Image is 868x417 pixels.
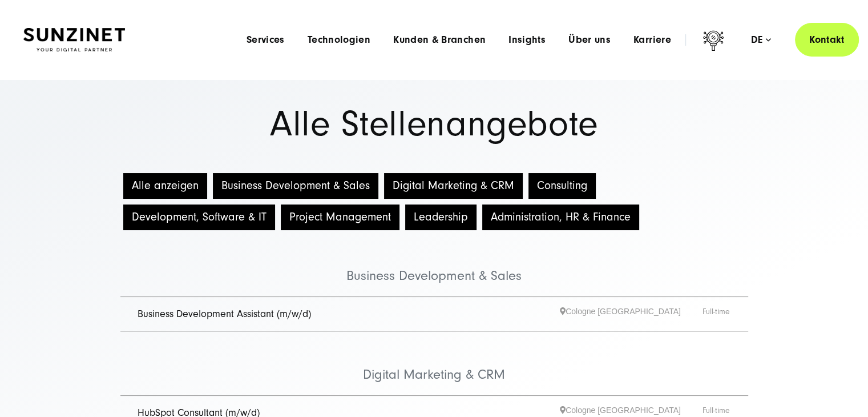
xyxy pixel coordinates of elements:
[308,34,370,46] a: Technologien
[560,306,703,323] span: Cologne [GEOGRAPHIC_DATA]
[508,34,546,46] a: Insights
[23,107,845,142] h1: Alle Stellenangebote
[247,34,285,46] a: Services
[120,332,748,396] li: Digital Marketing & CRM
[138,308,311,320] a: Business Development Assistant (m/w/d)
[751,34,771,46] div: de
[393,34,486,46] a: Kunden & Branchen
[795,23,859,57] a: Kontakt
[123,173,207,199] button: Alle anzeigen
[703,306,731,323] span: Full-time
[23,28,125,52] img: SUNZINET Full Service Digital Agentur
[405,205,477,230] button: Leadership
[633,34,671,46] a: Karriere
[123,205,275,230] button: Development, Software & IT
[568,34,611,46] a: Über uns
[281,205,399,230] button: Project Management
[213,173,378,199] button: Business Development & Sales
[384,173,523,199] button: Digital Marketing & CRM
[120,233,748,297] li: Business Development & Sales
[482,205,639,230] button: Administration, HR & Finance
[528,173,596,199] button: Consulting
